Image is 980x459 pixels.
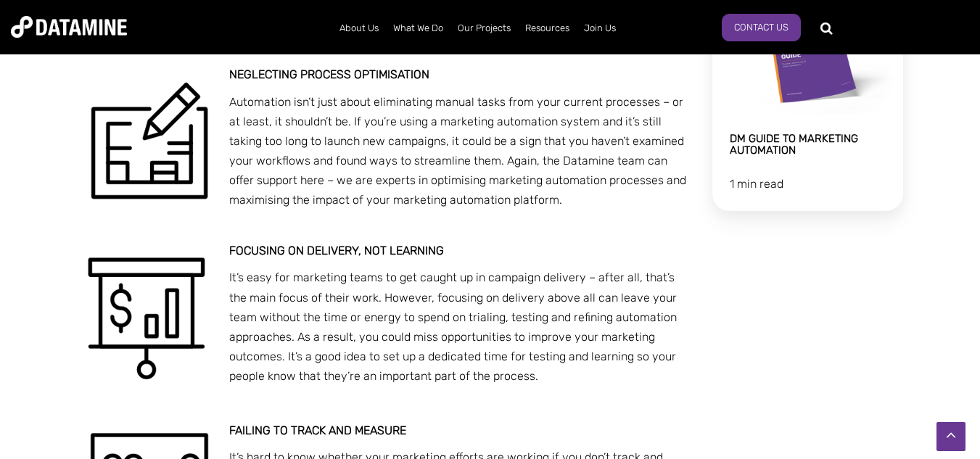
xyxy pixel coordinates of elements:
a: What We Do [386,9,450,47]
a: Resources [518,9,577,47]
p: Automation isn’t just about eliminating manual tasks from your current processes – or at least, i... [77,92,692,210]
strong: Focusing on delivery, not learning [229,244,444,257]
a: About Us [332,9,386,47]
img: Government [77,68,222,213]
img: Presentation  Final Results [77,244,222,389]
strong: Failing to track and measure [229,423,406,437]
p: It’s easy for marketing teams to get caught up in campaign delivery – after all, that’s the main ... [77,268,692,386]
a: Join Us [577,9,623,47]
a: Our Projects [450,9,518,47]
img: Datamine [11,16,127,38]
strong: Neglecting process optimisation [229,67,429,81]
a: Contact Us [722,14,801,41]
